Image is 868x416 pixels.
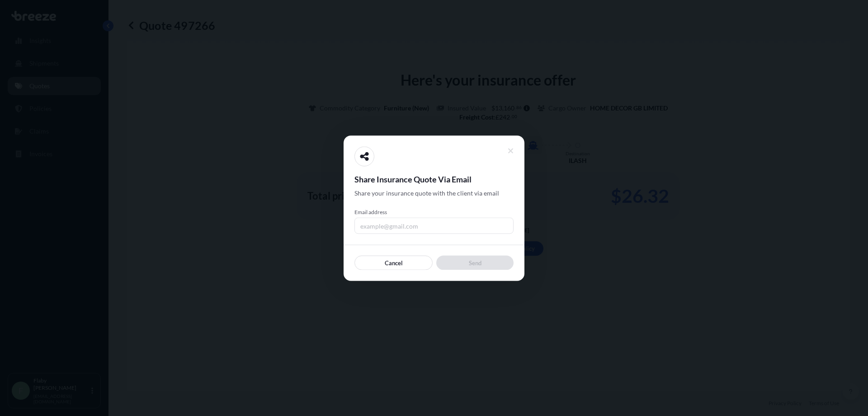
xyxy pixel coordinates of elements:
input: example@gmail.com [354,217,514,234]
button: Cancel [354,255,433,270]
span: Share Insurance Quote Via Email [354,173,514,184]
button: Send [436,255,514,270]
p: Send [469,258,481,267]
span: Email address [354,208,514,215]
p: Cancel [385,258,403,267]
span: Share your insurance quote with the client via email [354,188,499,197]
